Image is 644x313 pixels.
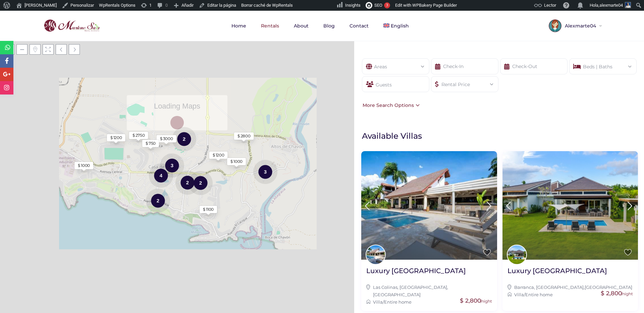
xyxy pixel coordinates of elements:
a: Barranca, [GEOGRAPHIC_DATA] [514,285,584,290]
a: Rentals [254,11,286,41]
div: 3 [384,2,390,8]
a: Villa [373,299,383,305]
img: Luxury Villa Cañas [502,151,638,259]
span: English [391,23,409,29]
div: $ 750 [146,140,156,146]
div: / [366,298,492,306]
div: Areas [367,59,424,70]
div: 2 [175,170,200,195]
div: Beds | Baths [575,59,631,70]
div: $ 1200 [110,135,122,141]
span: SEO [374,3,382,8]
span: Alexmarte04 [561,23,598,28]
div: Guests [362,76,429,92]
div: 2 [146,188,170,213]
a: About [287,11,315,41]
a: Entire home [525,292,553,297]
img: logo [42,18,102,34]
a: Contact [343,11,375,41]
a: [GEOGRAPHIC_DATA] [585,285,632,290]
h2: Luxury [GEOGRAPHIC_DATA] [366,266,466,275]
div: 2 [189,170,213,195]
a: Home [225,11,253,41]
div: $ 2750 [132,132,145,138]
a: [GEOGRAPHIC_DATA] [373,292,421,297]
div: , [366,284,492,299]
img: Visitas de 48 horas. Haz clic para ver más estadísticas del sitio. [299,2,336,10]
div: Loading Maps [127,95,227,130]
div: 2 [172,126,196,151]
input: Check-Out [500,58,568,74]
div: 3 [253,159,277,184]
div: $ 1200 [213,152,224,158]
div: $ 1000 [78,163,90,169]
input: Check-In [431,58,498,74]
div: $ 2800 [237,133,251,139]
div: / [507,291,633,298]
img: Luxury Villa Colinas [361,151,497,259]
a: Entire home [384,299,412,305]
div: 3 [160,153,184,178]
a: Blog [317,11,341,41]
a: Luxury [GEOGRAPHIC_DATA] [366,266,466,280]
a: Villa [514,292,524,297]
span: alexmarte04 [599,3,623,8]
a: English [377,11,416,41]
div: Rental Price [436,76,493,88]
div: More Search Options [361,102,420,109]
a: Las Colinas, [GEOGRAPHIC_DATA] [373,285,447,290]
div: , [507,284,633,291]
h2: Luxury [GEOGRAPHIC_DATA] [507,266,607,275]
div: $ 1100 [203,206,214,212]
div: 4 [149,163,173,188]
div: $ 3000 [160,136,173,142]
a: Luxury [GEOGRAPHIC_DATA] [507,266,607,280]
h1: Available Villas [362,131,641,141]
div: $ 1000 [230,159,243,165]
